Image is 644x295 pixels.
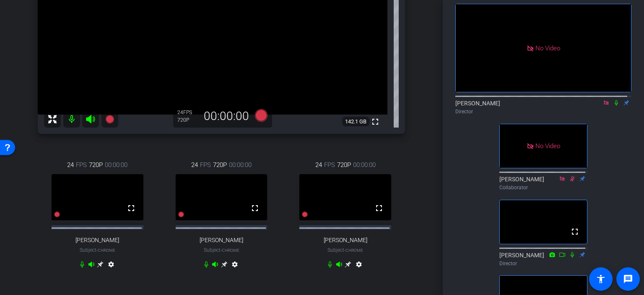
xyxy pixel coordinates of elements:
[177,117,198,123] div: 720P
[342,117,369,127] span: 142.1 GB
[67,160,74,170] span: 24
[80,246,115,254] span: Subject
[105,160,127,170] span: 00:00:00
[499,251,587,267] div: [PERSON_NAME]
[222,248,239,253] span: Chrome
[315,160,322,170] span: 24
[200,237,243,244] span: [PERSON_NAME]
[204,246,239,254] span: Subject
[570,227,580,237] mat-icon: fullscreen
[191,160,198,170] span: 24
[455,108,631,115] div: Director
[344,247,345,253] span: -
[76,160,87,170] span: FPS
[374,203,384,213] mat-icon: fullscreen
[75,237,119,244] span: [PERSON_NAME]
[353,160,376,170] span: 00:00:00
[96,247,98,253] span: -
[499,260,587,267] div: Director
[535,142,560,150] span: No Video
[327,246,363,254] span: Subject
[106,261,116,271] mat-icon: settings
[535,44,560,52] span: No Video
[200,160,211,170] span: FPS
[230,261,240,271] mat-icon: settings
[183,110,192,115] span: FPS
[455,99,631,115] div: [PERSON_NAME]
[345,248,363,253] span: Chrome
[370,117,380,127] mat-icon: fullscreen
[337,160,351,170] span: 720P
[89,160,103,170] span: 720P
[499,175,587,191] div: [PERSON_NAME]
[98,248,115,253] span: Chrome
[229,160,252,170] span: 00:00:00
[499,184,587,191] div: Collaborator
[354,261,364,271] mat-icon: settings
[198,109,254,123] div: 00:00:00
[623,274,633,284] mat-icon: message
[324,160,335,170] span: FPS
[250,203,260,213] mat-icon: fullscreen
[213,160,227,170] span: 720P
[596,274,606,284] mat-icon: accessibility
[126,203,136,213] mat-icon: fullscreen
[324,237,367,244] span: [PERSON_NAME]
[177,109,198,116] div: 24
[221,247,222,253] span: -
